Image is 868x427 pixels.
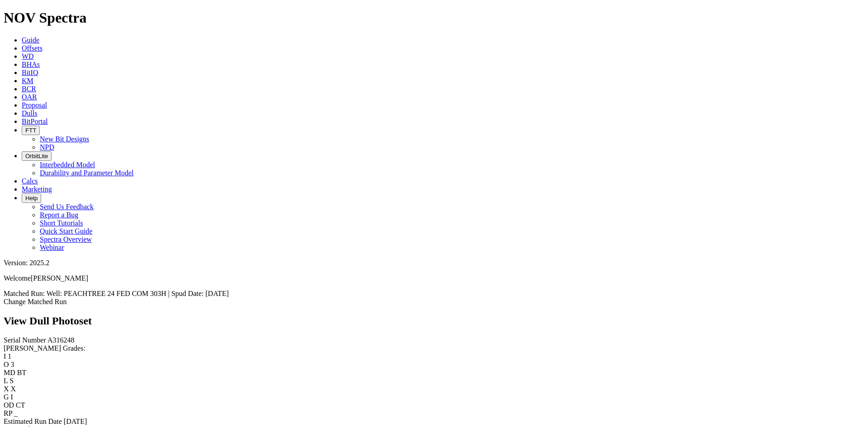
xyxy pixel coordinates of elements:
[64,418,87,425] span: [DATE]
[22,193,41,203] button: Help
[40,235,92,243] a: Spectra Overview
[4,336,46,344] label: Serial Number
[25,195,38,202] span: Help
[22,177,38,185] a: Calcs
[4,385,9,393] label: X
[22,151,52,161] button: OrbitLite
[31,274,88,282] span: [PERSON_NAME]
[25,153,48,160] span: OrbitLite
[22,117,48,125] a: BitPortal
[22,101,47,109] a: Proposal
[40,211,78,219] a: Report a Bug
[47,290,229,297] span: Well: PEACHTREE 24 FED COM 303H | Spud Date: [DATE]
[22,77,33,84] a: KM
[4,369,15,376] label: MD
[8,352,11,360] span: 1
[4,401,14,409] label: OD
[22,185,52,193] a: Marketing
[40,244,64,251] a: Webinar
[25,127,36,134] span: FTT
[22,36,39,44] a: Guide
[4,361,9,368] label: O
[22,69,38,76] a: BitIQ
[40,161,95,169] a: Interbedded Model
[11,393,13,401] span: I
[4,393,9,401] label: G
[4,9,864,26] h1: NOV Spectra
[4,409,12,417] label: RP
[17,369,26,376] span: BT
[4,290,45,297] span: Matched Run:
[40,169,134,177] a: Durability and Parameter Model
[4,344,864,352] div: [PERSON_NAME] Grades:
[4,298,67,305] a: Change Matched Run
[22,93,37,101] a: OAR
[40,203,94,211] a: Send Us Feedback
[4,418,62,425] label: Estimated Run Date
[22,61,40,68] a: BHAs
[22,109,38,117] a: Dulls
[16,401,25,409] span: CT
[4,377,8,385] label: L
[22,126,40,135] button: FTT
[40,143,54,151] a: NPD
[22,44,42,52] a: Offsets
[11,385,16,393] span: X
[47,336,75,344] span: A316248
[14,409,18,417] span: _
[11,361,14,368] span: 3
[40,219,83,227] a: Short Tutorials
[4,259,864,267] div: Version: 2025.2
[22,52,34,60] a: WD
[9,377,14,385] span: S
[4,315,864,327] h2: View Dull Photoset
[40,227,92,235] a: Quick Start Guide
[4,352,6,360] label: I
[4,274,864,282] p: Welcome
[22,85,36,93] a: BCR
[40,135,89,143] a: New Bit Designs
